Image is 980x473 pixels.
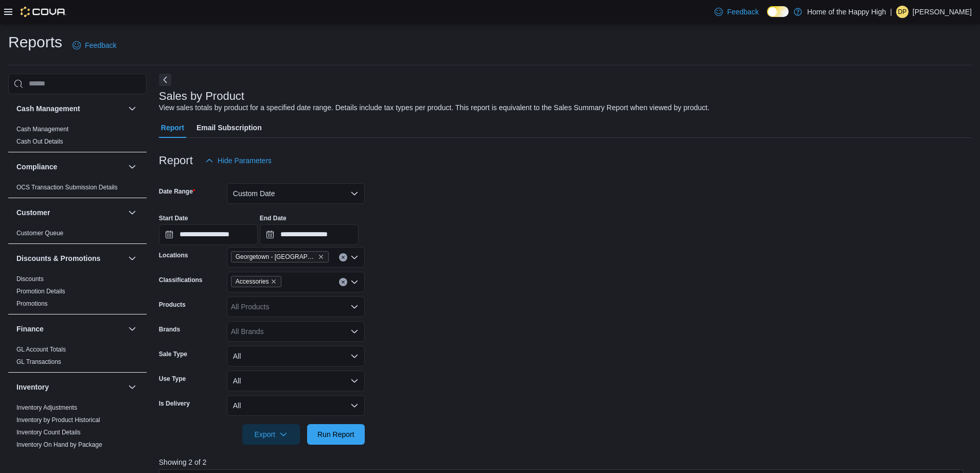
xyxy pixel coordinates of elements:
[16,162,57,172] h3: Compliance
[16,324,124,334] button: Finance
[159,457,972,467] p: Showing 2 of 2
[227,346,365,366] button: All
[159,224,258,245] input: Press the down key to open a popover containing a calendar.
[16,230,63,237] a: Customer Queue
[8,227,147,243] div: Customer
[16,382,49,392] h3: Inventory
[16,229,63,237] span: Customer Queue
[159,102,709,113] div: View sales totals by product for a specified date range. Details include tax types per product. T...
[236,252,316,262] span: Georgetown - [GEOGRAPHIC_DATA] - Fire & Flower
[16,404,77,411] a: Inventory Adjustments
[159,375,186,383] label: Use Type
[227,395,365,416] button: All
[271,278,277,285] button: Remove Accessories from selection in this group
[890,6,892,18] p: |
[16,404,77,412] span: Inventory Adjustments
[16,441,102,448] a: Inventory On Hand by Package
[21,7,66,17] img: Cova
[242,424,300,445] button: Export
[8,181,147,198] div: Compliance
[16,441,102,449] span: Inventory On Hand by Package
[896,6,908,18] div: Deanna Pimentel
[16,207,124,218] button: Customer
[16,345,66,354] span: GL Account Totals
[159,325,180,334] label: Brands
[236,276,269,287] span: Accessories
[339,278,347,286] button: Clear input
[710,2,762,22] a: Feedback
[227,371,365,391] button: All
[161,117,184,138] span: Report
[8,32,62,52] h1: Reports
[126,381,138,393] button: Inventory
[16,300,48,308] span: Promotions
[913,6,972,18] p: [PERSON_NAME]
[898,6,907,18] span: DP
[16,428,81,436] span: Inventory Count Details
[16,287,65,295] span: Promotion Details
[16,358,61,365] a: GL Transactions
[8,123,147,152] div: Cash Management
[159,399,190,408] label: Is Delivery
[16,300,48,307] a: Promotions
[307,424,365,445] button: Run Report
[159,187,195,196] label: Date Range
[16,382,124,392] button: Inventory
[159,350,187,358] label: Sale Type
[339,253,347,261] button: Clear input
[16,125,68,133] span: Cash Management
[126,323,138,335] button: Finance
[16,416,100,424] span: Inventory by Product Historical
[350,327,359,336] button: Open list of options
[16,103,124,114] button: Cash Management
[16,346,66,353] a: GL Account Totals
[767,17,768,17] span: Dark Mode
[16,138,63,145] a: Cash Out Details
[85,40,116,50] span: Feedback
[16,275,44,283] a: Discounts
[16,183,118,191] span: OCS Transaction Submission Details
[767,6,789,17] input: Dark Mode
[16,103,80,114] h3: Cash Management
[16,324,44,334] h3: Finance
[231,276,282,287] span: Accessories
[159,154,193,167] h3: Report
[16,126,68,133] a: Cash Management
[16,253,124,264] button: Discounts & Promotions
[350,278,359,286] button: Open list of options
[16,162,124,172] button: Compliance
[16,253,100,264] h3: Discounts & Promotions
[218,155,272,166] span: Hide Parameters
[350,303,359,311] button: Open list of options
[159,301,186,309] label: Products
[159,251,188,259] label: Locations
[16,429,81,436] a: Inventory Count Details
[260,214,287,222] label: End Date
[317,429,354,440] span: Run Report
[16,207,50,218] h3: Customer
[159,214,188,222] label: Start Date
[231,251,329,262] span: Georgetown - Mountainview - Fire & Flower
[350,253,359,261] button: Open list of options
[159,74,171,86] button: Next
[197,117,262,138] span: Email Subscription
[159,276,203,284] label: Classifications
[159,90,244,102] h3: Sales by Product
[16,288,65,295] a: Promotion Details
[727,7,758,17] span: Feedback
[16,416,100,424] a: Inventory by Product Historical
[260,224,359,245] input: Press the down key to open a popover containing a calendar.
[126,252,138,265] button: Discounts & Promotions
[126,102,138,115] button: Cash Management
[16,358,61,366] span: GL Transactions
[126,161,138,173] button: Compliance
[227,183,365,204] button: Custom Date
[16,137,63,146] span: Cash Out Details
[201,150,276,171] button: Hide Parameters
[126,206,138,219] button: Customer
[16,275,44,283] span: Discounts
[807,6,886,18] p: Home of the Happy High
[68,35,120,56] a: Feedback
[318,254,324,260] button: Remove Georgetown - Mountainview - Fire & Flower from selection in this group
[8,273,147,314] div: Discounts & Promotions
